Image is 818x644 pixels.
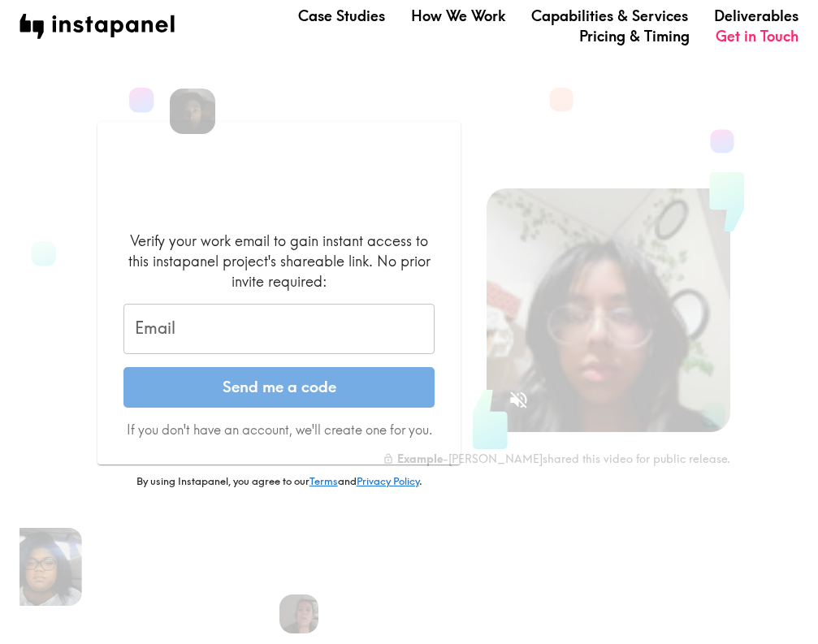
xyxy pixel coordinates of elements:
img: Cory [170,89,215,134]
a: Deliverables [714,6,799,26]
b: Example [397,452,443,466]
img: Jennifer [279,594,318,633]
p: By using Instapanel, you agree to our and . [97,474,461,489]
a: How We Work [411,6,505,26]
img: Cassandra [4,528,82,606]
p: If you don't have an account, we'll create one for you. [123,421,435,439]
div: - [PERSON_NAME] shared this video for public release. [383,452,730,466]
div: Verify your work email to gain instant access to this instapanel project's shareable link. No pri... [123,231,435,291]
button: Sound is off [501,383,536,417]
a: Pricing & Timing [579,26,690,46]
button: Send me a code [123,367,435,408]
a: Capabilities & Services [531,6,688,26]
a: Case Studies [298,6,385,26]
a: Privacy Policy [357,474,419,487]
a: Get in Touch [716,26,799,46]
a: Terms [309,474,338,487]
img: instapanel [19,14,175,39]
